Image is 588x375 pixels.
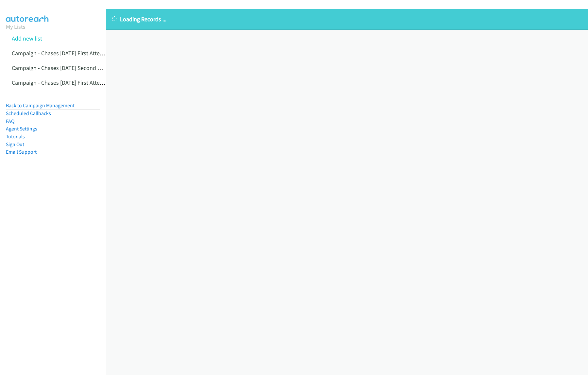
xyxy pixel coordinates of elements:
a: Campaign - Chases [DATE] First Attempt And Ongoings [12,49,146,57]
a: Campaign - Chases [DATE] Second Attempt [12,64,118,72]
a: Back to Campaign Management [6,102,75,109]
a: FAQ [6,118,14,124]
a: Campaign - Chases [DATE] First Attempt [12,79,110,86]
a: Agent Settings [6,126,37,132]
a: Tutorials [6,133,25,140]
a: Add new list [12,35,42,42]
p: Loading Records ... [112,15,582,24]
a: Email Support [6,149,37,155]
a: Scheduled Callbacks [6,110,51,116]
a: Sign Out [6,141,24,147]
a: My Lists [6,23,25,30]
